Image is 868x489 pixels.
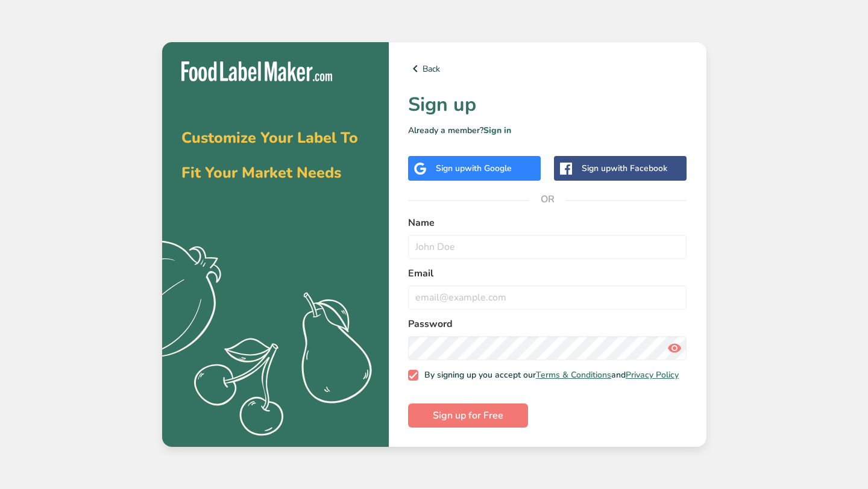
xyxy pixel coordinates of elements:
span: Customize Your Label To Fit Your Market Needs [181,128,358,183]
label: Email [408,266,687,281]
span: with Facebook [611,163,667,174]
span: By signing up you accept our and [418,370,679,381]
label: Name [408,216,687,230]
input: John Doe [408,235,687,259]
img: Food Label Maker [181,61,332,81]
h1: Sign up [408,90,687,119]
input: email@example.com [408,285,687,310]
div: Sign up [436,162,512,175]
a: Terms & Conditions [536,369,611,381]
a: Back [408,61,687,76]
a: Privacy Policy [626,369,679,381]
label: Password [408,317,687,331]
button: Sign up for Free [408,403,528,428]
span: Sign up for Free [433,408,503,423]
p: Already a member? [408,124,687,137]
div: Sign up [582,162,667,175]
a: Sign in [483,125,511,136]
span: OR [529,181,565,217]
span: with Google [465,163,512,174]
